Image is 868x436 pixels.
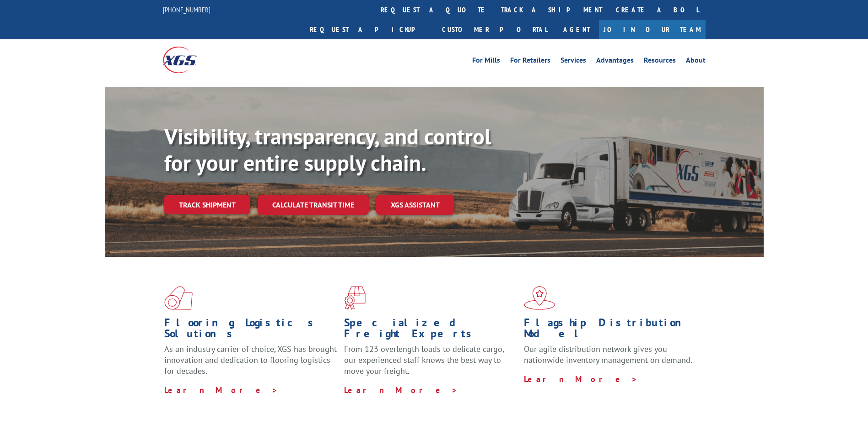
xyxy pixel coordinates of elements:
img: xgs-icon-total-supply-chain-intelligence-red [164,286,193,310]
h1: Flooring Logistics Solutions [164,317,337,344]
a: Learn More > [344,385,458,395]
a: For Mills [472,57,500,67]
a: For Retailers [510,57,550,67]
a: Customer Portal [435,20,554,39]
span: As an industry carrier of choice, XGS has brought innovation and dedication to flooring logistics... [164,344,337,376]
a: Services [561,57,586,67]
a: About [686,57,706,67]
a: Track shipment [164,195,250,214]
a: Advantages [596,57,634,67]
a: Agent [554,20,599,39]
h1: Specialized Freight Experts [344,317,517,344]
a: Request a pickup [303,20,435,39]
a: XGS ASSISTANT [376,195,454,215]
a: Learn More > [164,385,278,395]
a: Learn More > [524,374,638,384]
img: xgs-icon-focused-on-flooring-red [344,286,366,310]
a: [PHONE_NUMBER] [163,5,210,14]
span: Our agile distribution network gives you nationwide inventory management on demand. [524,344,692,365]
p: From 123 overlength loads to delicate cargo, our experienced staff knows the best way to move you... [344,344,517,384]
h1: Flagship Distribution Model [524,317,697,344]
a: Calculate transit time [258,195,369,215]
a: Resources [644,57,676,67]
img: xgs-icon-flagship-distribution-model-red [524,286,555,310]
b: Visibility, transparency, and control for your entire supply chain. [164,122,491,177]
a: Join Our Team [599,20,706,39]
